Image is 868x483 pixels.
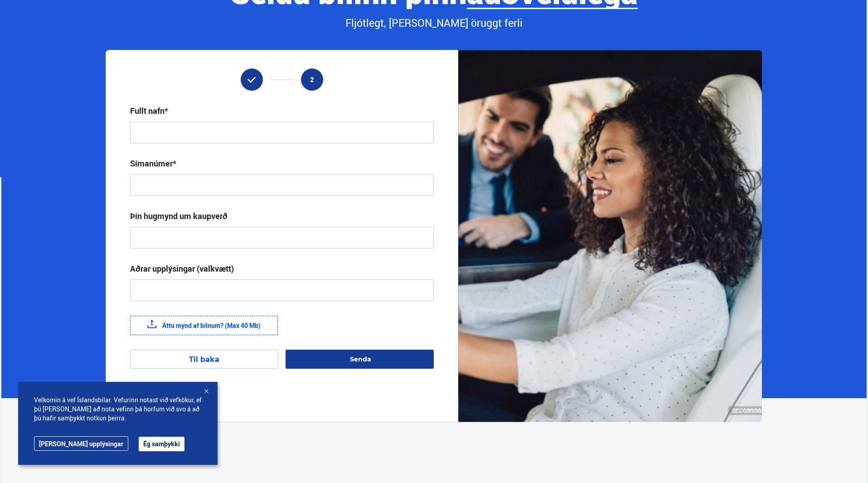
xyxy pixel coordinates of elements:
div: Símanúmer* [130,158,176,169]
span: 2 [310,76,314,83]
button: Ég samþykki [139,437,184,451]
a: [PERSON_NAME] upplýsingar [34,436,128,451]
button: Til baka [130,350,278,369]
div: Aðrar upplýsingar (valkvætt) [130,263,234,274]
div: Fljótlegt, [PERSON_NAME] öruggt ferli [106,15,762,31]
span: Senda [350,355,371,363]
div: Fullt nafn* [130,105,168,116]
label: Áttu mynd af bílnum? (Max 40 Mb) [130,316,278,335]
span: Velkomin á vef Íslandsbílar. Vefurinn notast við vefkökur, ef þú [PERSON_NAME] að nota vefinn þá ... [34,395,202,423]
div: Þín hugmynd um kaupverð [130,210,228,221]
button: Open LiveChat chat widget [7,4,34,31]
button: Senda [286,350,434,369]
